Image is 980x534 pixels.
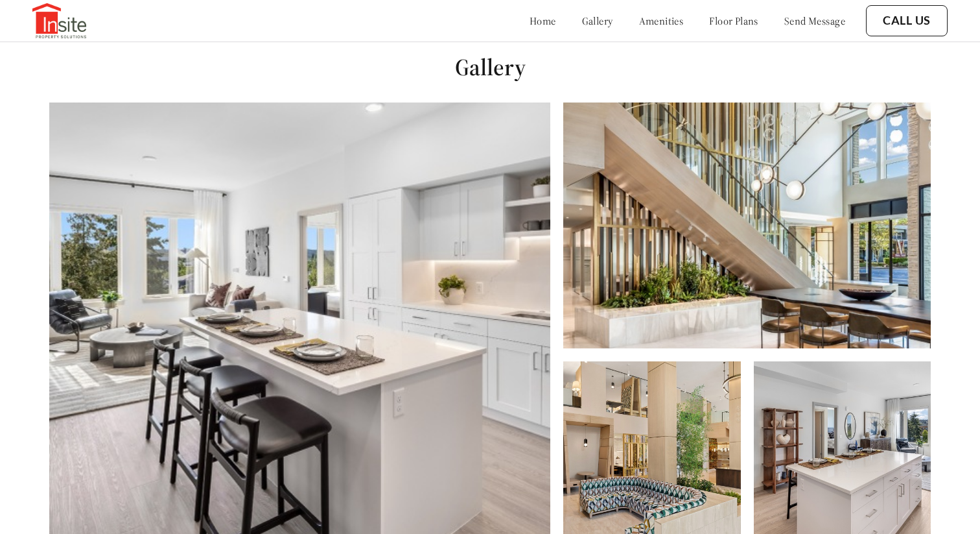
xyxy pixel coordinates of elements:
a: Call Us [883,14,931,28]
a: gallery [582,14,613,27]
a: home [530,14,556,27]
img: Company logo [32,3,86,38]
a: floor plans [709,14,758,27]
img: Carousel image 2 [563,103,931,348]
a: send message [784,14,845,27]
button: Call Us [866,5,948,36]
a: amenities [639,14,684,27]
